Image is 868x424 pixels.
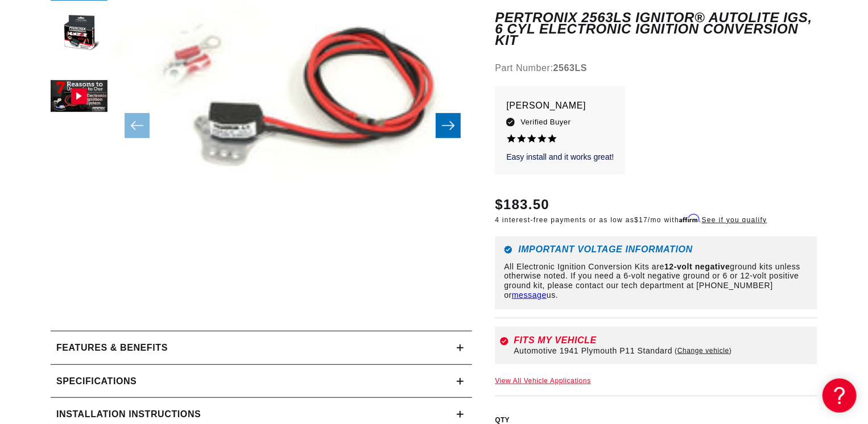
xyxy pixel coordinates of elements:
span: $183.50 [495,194,549,215]
div: Fits my vehicle [514,336,813,345]
strong: 12-volt negative [664,262,730,271]
span: Affirm [679,214,699,223]
a: Change vehicle [675,346,731,355]
p: All Electronic Ignition Conversion Kits are ground kits unless otherwise noted. If you need a 6-v... [504,262,808,300]
a: View All Vehicle Applications [495,377,591,385]
span: Verified Buyer [520,116,571,128]
strong: 2563LS [553,63,588,73]
h1: PerTronix 2563LS Ignitor® Autolite IGS, 6 cyl Electronic Ignition Conversion Kit [495,12,817,47]
summary: Specifications [51,365,472,398]
h2: Features & Benefits [56,340,168,355]
h2: Installation instructions [56,407,201,422]
span: Automotive 1941 Plymouth P11 Standard [514,346,672,355]
h6: Important Voltage Information [504,246,808,254]
button: Slide right [436,113,461,138]
button: Slide left [125,113,150,138]
summary: Features & Benefits [51,331,472,364]
div: Part Number: [495,61,817,76]
p: Easy install and it works great! [506,152,614,163]
p: [PERSON_NAME] [506,98,614,114]
button: Load image 2 in gallery view [51,6,108,63]
span: $17 [634,216,648,224]
a: See if you qualify - Learn more about Affirm Financing (opens in modal) [702,216,767,224]
a: message [512,290,547,300]
p: 4 interest-free payments or as low as /mo with . [495,215,767,225]
h2: Specifications [56,374,137,389]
